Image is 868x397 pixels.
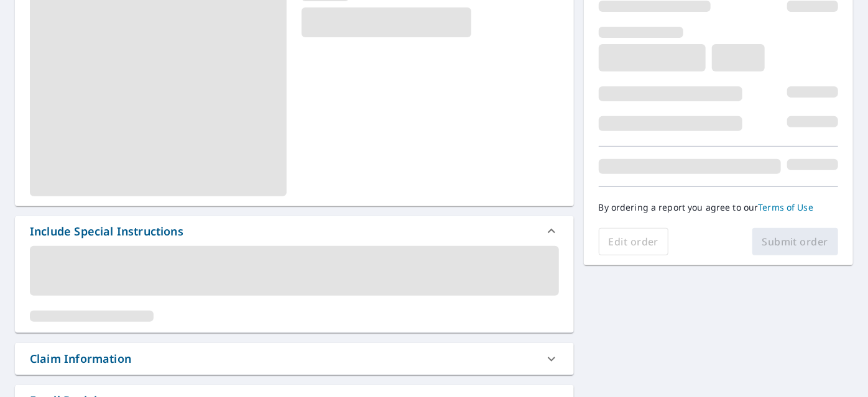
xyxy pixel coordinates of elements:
[30,350,131,367] div: Claim Information
[15,216,574,246] div: Include Special Instructions
[599,202,838,213] p: By ordering a report you agree to our
[759,201,814,213] a: Terms of Use
[15,343,574,375] div: Claim Information
[30,223,183,240] div: Include Special Instructions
